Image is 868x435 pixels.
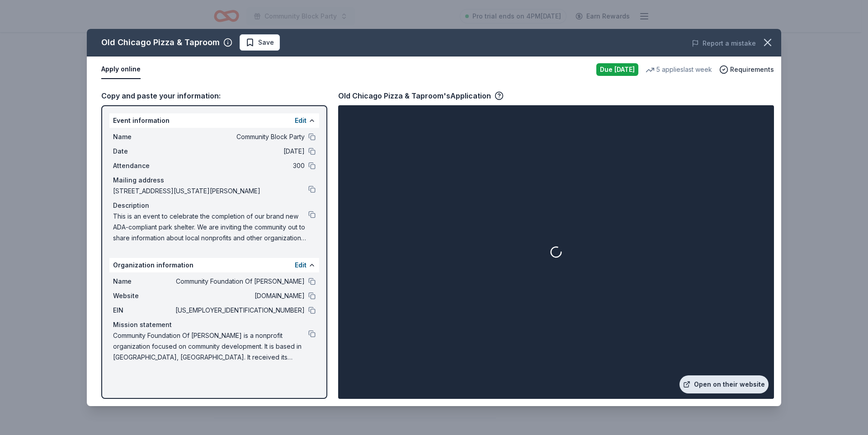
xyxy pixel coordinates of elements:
[174,305,305,316] span: [US_EMPLOYER_IDENTIFICATION_NUMBER]
[113,146,174,157] span: Date
[113,290,174,301] span: Website
[596,63,638,76] div: Due [DATE]
[109,258,319,272] div: Organization information
[240,34,280,51] button: Save
[679,375,769,393] a: Open on their website
[174,160,305,171] span: 300
[113,211,308,243] span: This is an event to celebrate the completion of our brand new ADA-compliant park shelter. We are ...
[258,37,274,48] span: Save
[174,290,305,301] span: [DOMAIN_NAME]
[113,276,174,287] span: Name
[174,276,305,287] span: Community Foundation Of [PERSON_NAME]
[174,131,305,142] span: Community Block Party
[174,146,305,157] span: [DATE]
[730,64,774,75] span: Requirements
[113,200,316,211] div: Description
[338,90,504,102] div: Old Chicago Pizza & Taproom's Application
[113,330,308,363] span: Community Foundation Of [PERSON_NAME] is a nonprofit organization focused on community developmen...
[692,38,756,49] button: Report a mistake
[113,305,174,316] span: EIN
[646,64,712,75] div: 5 applies last week
[101,35,220,50] div: Old Chicago Pizza & Taproom
[109,113,319,128] div: Event information
[113,319,316,330] div: Mission statement
[113,175,316,186] div: Mailing address
[101,60,141,79] button: Apply online
[295,260,307,271] button: Edit
[101,90,327,102] div: Copy and paste your information:
[113,186,308,196] span: [STREET_ADDRESS][US_STATE][PERSON_NAME]
[719,64,774,75] button: Requirements
[113,131,174,142] span: Name
[295,115,307,126] button: Edit
[113,160,174,171] span: Attendance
